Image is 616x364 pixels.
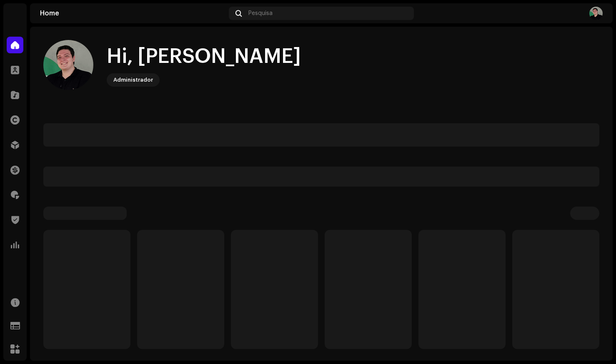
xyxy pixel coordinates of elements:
span: Pesquisa [248,10,273,17]
div: Administrador [113,75,153,85]
img: 918a7c50-60df-4dc6-aa5d-e5e31497a30a [589,7,603,20]
div: Home [40,10,225,17]
div: Hi, [PERSON_NAME] [107,43,301,70]
img: 918a7c50-60df-4dc6-aa5d-e5e31497a30a [43,40,93,90]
